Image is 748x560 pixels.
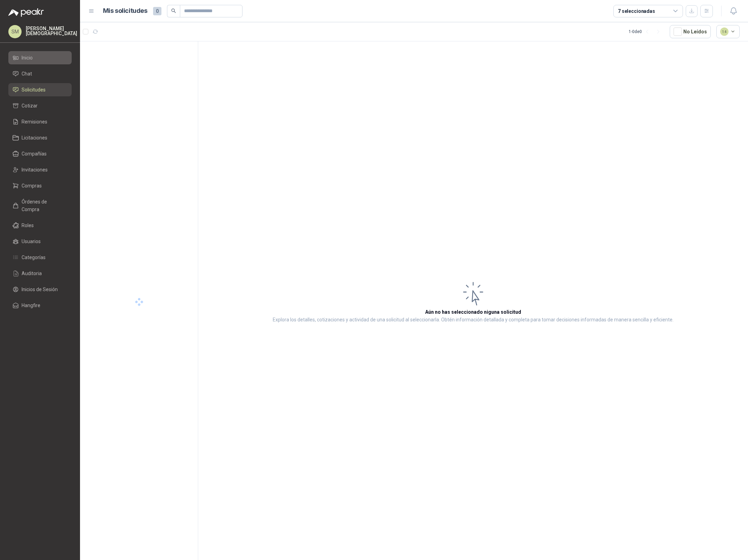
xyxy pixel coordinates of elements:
a: Remisiones [8,115,72,128]
span: Inicio [22,54,33,62]
a: Categorías [8,251,72,264]
div: 1 - 0 de 0 [629,26,664,37]
a: Compañías [8,147,72,160]
span: search [171,8,176,13]
button: 14 [716,25,740,38]
span: Roles [22,222,34,229]
a: Compras [8,179,72,192]
span: Cotizar [22,102,38,110]
a: Chat [8,67,72,80]
span: Inicios de Sesión [22,286,58,293]
span: Categorías [22,254,46,261]
button: No Leídos [670,25,711,38]
span: Auditoria [22,270,42,277]
h3: Aún no has seleccionado niguna solicitud [425,308,521,316]
a: Roles [8,219,72,232]
h1: Mis solicitudes [103,6,148,16]
span: Usuarios [22,238,41,245]
div: SM [8,25,22,38]
a: Órdenes de Compra [8,195,72,216]
a: Usuarios [8,235,72,248]
span: Compañías [22,150,47,158]
span: Hangfire [22,302,40,309]
img: Logo peakr [8,8,44,17]
p: [PERSON_NAME] [DEMOGRAPHIC_DATA] [26,26,77,36]
div: 7 seleccionadas [618,7,655,15]
span: 0 [153,7,161,15]
a: Invitaciones [8,163,72,176]
span: Licitaciones [22,134,47,142]
span: Chat [22,70,32,78]
a: Inicio [8,51,72,64]
span: Invitaciones [22,166,48,174]
a: Solicitudes [8,83,72,96]
span: Solicitudes [22,86,46,94]
span: Órdenes de Compra [22,198,65,213]
a: Inicios de Sesión [8,283,72,296]
span: Compras [22,182,42,190]
a: Hangfire [8,299,72,312]
p: Explora los detalles, cotizaciones y actividad de una solicitud al seleccionarla. Obtén informaci... [273,316,674,324]
a: Licitaciones [8,131,72,144]
a: Cotizar [8,99,72,112]
span: Remisiones [22,118,47,126]
a: Auditoria [8,267,72,280]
